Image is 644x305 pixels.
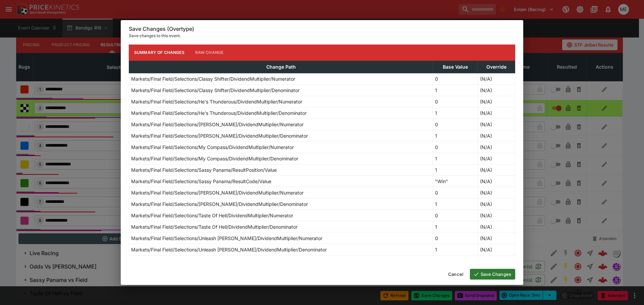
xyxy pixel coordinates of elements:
td: (N/A) [478,96,515,107]
p: Markets/Final Field/Selections/[PERSON_NAME]/DividendMultiplier/Numerator [131,189,304,196]
td: 0 [433,141,478,153]
td: 0 [433,210,478,221]
p: Markets/Final Field/Selections/Unleash [PERSON_NAME]/DividendMultiplier/Denominator [131,246,327,253]
td: (N/A) [478,244,515,255]
td: 1 [433,107,478,119]
p: Markets/Final Field/Selections/He's Thunderous/DividendMultiplier/Numerator [131,98,302,105]
td: 1 [433,84,478,96]
p: Markets/Final Field/Selections/Unleash [PERSON_NAME]/DividendMultiplier/Numerator [131,235,322,242]
p: Markets/Final Field/Selections/[PERSON_NAME]/DividendMultiplier/Denominator [131,132,308,139]
p: Markets/Final Field/Selections/Sassy Panama/ResultPosition/Value [131,166,277,173]
button: Cancel [444,269,467,280]
th: Override [478,61,515,73]
td: 1 [433,164,478,175]
p: Markets/Final Field/Selections/Taste Of Hell/DividendMultiplier/Denominator [131,223,298,230]
td: (N/A) [478,210,515,221]
td: (N/A) [478,198,515,210]
td: 1 [433,244,478,255]
p: Save changes to this event. [129,32,515,39]
p: Markets/Final Field/Selections/Classy Shifter/DividendMultiplier/Denominator [131,87,300,94]
td: (N/A) [478,119,515,130]
p: Markets/Final Field/Selections/My Compass/DividendMultiplier/Denominator [131,155,298,162]
td: 0 [433,119,478,130]
button: Save Changes [470,269,515,280]
td: (N/A) [478,107,515,119]
td: 1 [433,221,478,232]
td: 0 [433,232,478,244]
td: "Win" [433,175,478,187]
td: 0 [433,73,478,84]
td: (N/A) [478,187,515,198]
p: Markets/Final Field/Selections/Taste Of Hell/DividendMultiplier/Numerator [131,212,293,219]
p: Markets/Final Field/Selections/Classy Shifter/DividendMultiplier/Numerator [131,75,295,82]
th: Base Value [433,61,478,73]
td: (N/A) [478,84,515,96]
p: Markets/Final Field/Selections/[PERSON_NAME]/DividendMultiplier/Numerator [131,121,304,128]
td: 1 [433,198,478,210]
td: (N/A) [478,130,515,141]
button: Raw Change [190,45,229,61]
td: (N/A) [478,175,515,187]
h6: Save Changes (Overtype) [129,25,515,32]
td: 0 [433,187,478,198]
p: Markets/Final Field/Selections/Sassy Panama/ResultCode/Value [131,178,271,185]
td: (N/A) [478,73,515,84]
td: (N/A) [478,221,515,232]
p: Markets/Final Field/Selections/[PERSON_NAME]/DividendMultiplier/Denominator [131,201,308,208]
td: 1 [433,153,478,164]
td: 1 [433,130,478,141]
td: (N/A) [478,164,515,175]
td: (N/A) [478,232,515,244]
p: Markets/Final Field/Selections/He's Thunderous/DividendMultiplier/Denominator [131,109,307,117]
td: (N/A) [478,141,515,153]
p: Markets/Final Field/Selections/My Compass/DividendMultiplier/Numerator [131,144,294,151]
button: Summary of Changes [129,45,190,61]
td: (N/A) [478,153,515,164]
th: Change Path [129,61,433,73]
td: 0 [433,96,478,107]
